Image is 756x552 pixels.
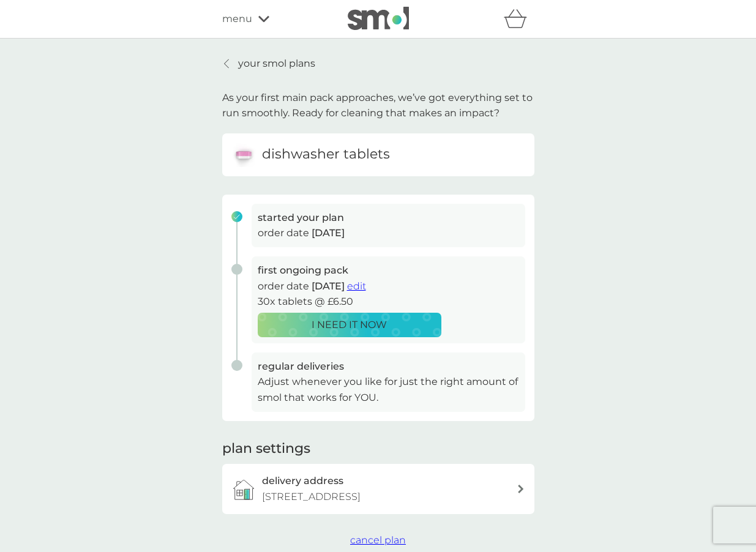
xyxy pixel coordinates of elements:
h3: started your plan [258,210,519,226]
p: order date [258,278,519,294]
span: edit [347,280,366,292]
a: your smol plans [222,56,315,72]
button: cancel plan [350,532,406,548]
h2: plan settings [222,439,310,458]
span: [DATE] [312,227,345,239]
a: delivery address[STREET_ADDRESS] [222,464,534,513]
h3: first ongoing pack [258,263,519,278]
span: menu [222,11,252,27]
p: I NEED IT NOW [312,317,387,333]
p: [STREET_ADDRESS] [262,489,361,505]
img: dishwasher tablets [231,143,256,167]
p: Adjust whenever you like for just the right amount of smol that works for YOU. [258,374,519,405]
button: edit [347,278,366,294]
p: your smol plans [238,56,315,72]
h6: dishwasher tablets [262,145,390,164]
button: I NEED IT NOW [258,313,441,337]
p: 30x tablets @ £6.50 [258,294,519,310]
span: [DATE] [312,280,345,292]
span: cancel plan [350,534,406,546]
img: smol [348,7,409,30]
p: As your first main pack approaches, we’ve got everything set to run smoothly. Ready for cleaning ... [222,90,534,121]
h3: regular deliveries [258,359,519,375]
p: order date [258,225,519,241]
h3: delivery address [262,473,343,489]
div: basket [504,7,534,31]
